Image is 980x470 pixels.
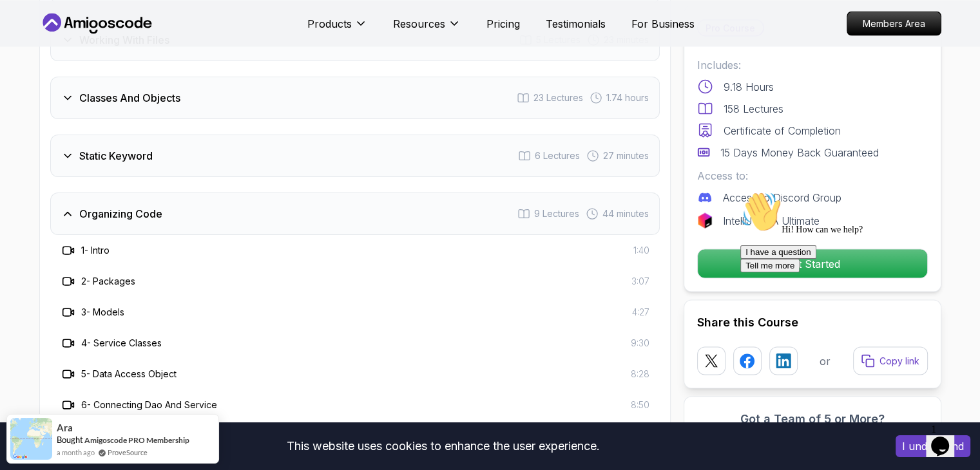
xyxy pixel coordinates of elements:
[57,435,83,445] span: Bought
[724,79,774,94] p: 9.18 Hours
[393,15,461,41] button: Resources
[735,186,967,412] iframe: chat widget
[723,189,841,205] p: Access to Discord Group
[724,122,841,138] p: Certificate of Completion
[534,207,579,220] span: 9 Lectures
[50,77,660,119] button: Classes And Objects23 Lectures 1.74 hours
[720,144,879,160] p: 15 Days Money Back Guaranteed
[697,57,928,72] p: Includes:
[847,12,941,35] p: Members Area
[81,244,110,257] h3: 1 - Intro
[535,149,580,162] span: 6 Lectures
[79,206,162,221] h3: Organizing Code
[5,39,128,48] span: Hi! How can we help?
[697,212,713,228] img: jetbrains logo
[546,15,606,31] a: Testimonials
[57,447,95,458] span: a month ago
[81,399,217,411] h3: 6 - Connecting Dao And Service
[57,422,73,433] span: Ara
[79,90,180,106] h3: Classes And Objects
[724,100,783,116] p: 158 Lectures
[5,5,237,86] div: 👋Hi! How can we help?I have a questionTell me more
[697,167,928,183] p: Access to:
[631,368,649,381] span: 8:28
[633,244,649,257] span: 1:40
[847,11,941,35] a: Members Area
[5,59,81,73] button: I have a question
[307,15,352,31] p: Products
[5,73,64,86] button: Tell me more
[631,15,695,31] a: For Business
[697,249,928,278] button: Get Started
[5,5,46,46] img: :wave:
[81,306,124,319] h3: 3 - Models
[81,368,177,381] h3: 5 - Data Access Object
[631,275,649,288] span: 3:07
[896,435,970,457] button: Accept cookies
[81,337,162,350] h3: 4 - Service Classes
[632,306,649,319] span: 4:27
[50,193,660,235] button: Organizing Code9 Lectures 44 minutes
[486,15,520,31] a: Pricing
[698,249,927,277] p: Get Started
[602,207,649,220] span: 44 minutes
[10,432,876,460] div: This website uses cookies to enhance the user experience.
[631,399,649,411] span: 8:50
[603,149,649,162] span: 27 minutes
[606,91,649,104] span: 1.74 hours
[393,15,445,31] p: Resources
[84,435,189,445] a: Amigoscode PRO Membership
[697,313,928,331] h2: Share this Course
[533,91,583,104] span: 23 Lectures
[108,447,148,458] a: ProveSource
[10,418,52,460] img: provesource social proof notification image
[723,212,820,228] p: IntelliJ IDEA Ultimate
[926,418,967,457] iframe: chat widget
[79,148,153,164] h3: Static Keyword
[81,275,135,288] h3: 2 - Packages
[50,135,660,177] button: Static Keyword6 Lectures 27 minutes
[697,409,928,428] h3: Got a Team of 5 or More?
[631,337,649,350] span: 9:30
[307,15,367,41] button: Products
